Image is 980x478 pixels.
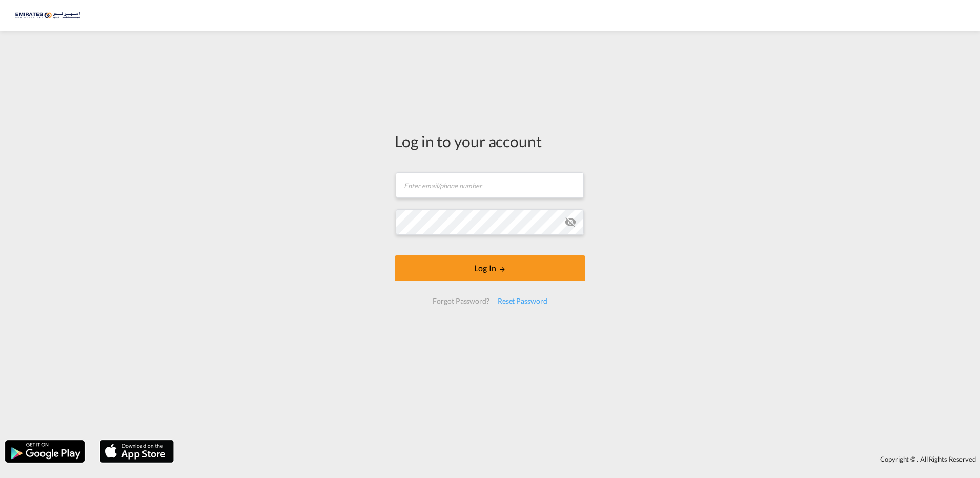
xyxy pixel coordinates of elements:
[99,439,175,464] img: apple.png
[396,172,584,198] input: Enter email/phone number
[395,130,585,152] div: Log in to your account
[179,450,980,468] div: Copyright © . All Rights Reserved
[564,216,577,228] md-icon: icon-eye-off
[494,292,552,310] div: Reset Password
[4,439,86,464] img: google.png
[395,255,585,281] button: LOGIN
[15,4,85,27] img: c67187802a5a11ec94275b5db69a26e6.png
[428,292,493,310] div: Forgot Password?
